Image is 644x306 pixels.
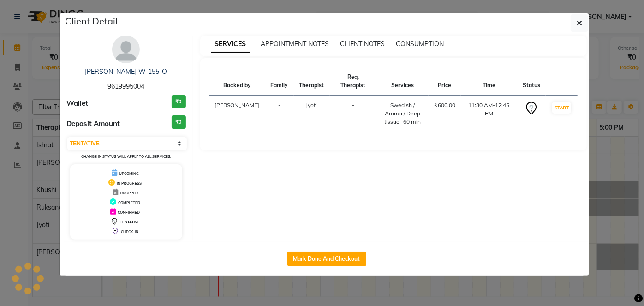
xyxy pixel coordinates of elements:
span: CONFIRMED [118,210,140,215]
h3: ₹0 [172,115,186,129]
span: Jyoti [306,102,317,108]
td: 11:30 AM-12:45 PM [461,96,517,132]
button: Mark Done And Checkout [287,252,366,266]
span: TENTATIVE [120,220,140,224]
span: COMPLETED [118,200,140,205]
span: APPOINTMENT NOTES [261,40,329,48]
th: Req. Therapist [330,67,377,96]
div: Swedish / Aroma / Deep tissue- 60 min [382,101,423,126]
a: [PERSON_NAME] W-155-O [85,67,167,76]
span: CHECK-IN [121,229,138,234]
span: DROPPED [120,191,138,195]
div: ₹600.00 [434,101,455,109]
th: Services [376,67,429,96]
span: UPCOMING [119,171,139,176]
th: Price [429,67,461,96]
span: 9619995004 [107,82,144,90]
th: Family [265,67,294,96]
span: CONSUMPTION [396,40,444,48]
h3: ₹0 [172,95,186,108]
td: - [265,96,294,132]
small: Change in status will apply to all services. [81,154,171,159]
th: Therapist [294,67,330,96]
span: IN PROGRESS [117,181,142,186]
span: Wallet [66,98,88,109]
span: CLIENT NOTES [340,40,385,48]
th: Time [461,67,517,96]
h5: Client Detail [65,14,118,28]
th: Booked by [209,67,265,96]
th: Status [517,67,546,96]
img: avatar [112,36,140,63]
span: Deposit Amount [66,119,120,129]
td: - [330,96,377,132]
span: SERVICES [211,36,250,53]
td: [PERSON_NAME] [209,96,265,132]
button: START [552,102,571,114]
